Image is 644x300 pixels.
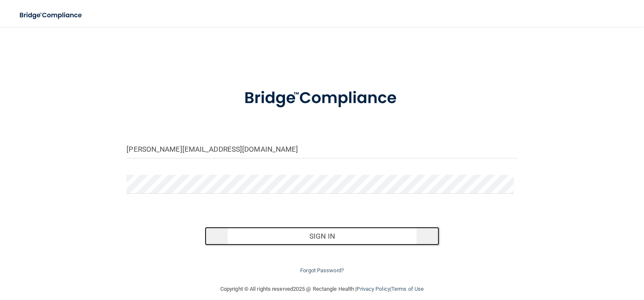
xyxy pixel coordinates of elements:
input: Email [127,139,517,158]
a: Privacy Policy [356,286,390,292]
a: Forgot Password? [300,267,344,274]
img: bridge_compliance_login_screen.278c3ca4.svg [13,7,90,24]
button: Sign In [205,227,439,245]
a: Terms of Use [391,286,424,292]
img: bridge_compliance_login_screen.278c3ca4.svg [227,77,417,119]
